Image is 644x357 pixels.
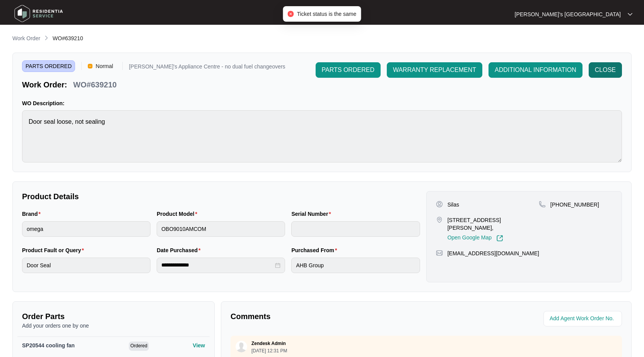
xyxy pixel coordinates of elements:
[92,60,116,72] span: Normal
[22,258,150,273] input: Product Fault or Query
[22,191,420,202] p: Product Details
[161,261,273,269] input: Date Purchased
[550,201,599,208] p: [PHONE_NUMBER]
[436,201,443,208] img: user-pin
[436,216,443,223] img: map-pin
[12,2,66,25] img: residentia service logo
[291,246,340,254] label: Purchased From
[193,342,205,349] p: View
[22,210,44,218] label: Brand
[448,216,539,232] p: [STREET_ADDRESS][PERSON_NAME],
[495,65,576,75] span: ADDITIONAL INFORMATION
[291,258,420,273] input: Purchased From
[129,342,149,351] span: Ordered
[22,311,205,322] p: Order Parts
[436,249,443,256] img: map-pin
[496,235,503,242] img: Link-External
[22,79,67,90] p: Work Order:
[12,34,40,42] p: Work Order
[73,79,116,90] p: WO#639210
[291,221,420,237] input: Serial Number
[53,35,83,41] span: WO#639210
[251,348,287,353] p: [DATE] 12:31 PM
[43,35,50,41] img: chevron-right
[22,342,75,348] span: SP20544 cooling fan
[22,322,205,330] p: Add your orders one by one
[387,62,482,78] button: WARRANTY REPLACEMENT
[236,341,247,352] img: user.svg
[628,12,632,16] img: dropdown arrow
[231,311,421,322] p: Comments
[393,65,476,75] span: WARRANTY REPLACEMENT
[11,34,42,43] a: Work Order
[157,210,200,218] label: Product Model
[22,99,622,107] p: WO Description:
[448,249,539,257] p: [EMAIL_ADDRESS][DOMAIN_NAME]
[297,11,357,17] span: Ticket status is the same
[22,246,87,254] label: Product Fault or Query
[589,62,622,78] button: CLOSE
[157,246,203,254] label: Date Purchased
[22,110,622,162] textarea: Door seal loose, not sealing
[448,201,459,208] p: Silas
[288,11,294,17] span: close-circle
[22,60,75,72] span: PARTS ORDERED
[448,235,503,242] a: Open Google Map
[291,210,334,218] label: Serial Number
[489,62,583,78] button: ADDITIONAL INFORMATION
[316,62,381,78] button: PARTS ORDERED
[251,340,286,347] p: Zendesk Admin
[539,201,546,208] img: map-pin
[595,65,616,75] span: CLOSE
[88,64,92,68] img: Vercel Logo
[515,10,621,18] p: [PERSON_NAME]'s [GEOGRAPHIC_DATA]
[157,221,285,237] input: Product Model
[22,221,150,237] input: Brand
[550,314,617,323] input: Add Agent Work Order No.
[322,65,374,75] span: PARTS ORDERED
[129,64,285,72] p: [PERSON_NAME]'s Appliance Centre - no dual fuel changeovers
